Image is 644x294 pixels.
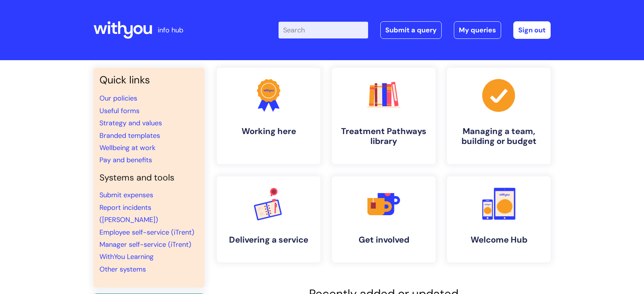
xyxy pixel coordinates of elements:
h4: Get involved [338,235,429,245]
a: Submit expenses [99,190,153,200]
a: Treatment Pathways library [332,68,436,164]
a: Working here [217,68,320,164]
h4: Working here [223,126,314,136]
a: Sign out [513,21,551,39]
a: Strategy and values [99,118,162,128]
a: Pay and benefits [99,155,152,165]
a: Other systems [99,265,146,274]
a: Submit a query [380,21,442,39]
a: My queries [454,21,501,39]
a: WithYou Learning [99,252,154,261]
a: Report incidents ([PERSON_NAME]) [99,203,158,224]
a: Managing a team, building or budget [447,68,551,164]
a: Our policies [99,94,137,103]
a: Wellbeing at work [99,143,155,152]
a: Get involved [332,176,436,262]
h4: Managing a team, building or budget [453,126,545,147]
h4: Welcome Hub [453,235,545,245]
a: Welcome Hub [447,176,551,262]
input: Search [279,22,368,38]
a: Useful forms [99,106,139,115]
h4: Treatment Pathways library [338,126,429,147]
h4: Delivering a service [223,235,314,245]
div: | - [279,21,551,39]
a: Employee self-service (iTrent) [99,228,194,237]
a: Branded templates [99,131,160,140]
a: Manager self-service (iTrent) [99,240,191,249]
p: info hub [158,24,183,36]
h3: Quick links [99,74,199,86]
h4: Systems and tools [99,173,199,183]
a: Delivering a service [217,176,320,262]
